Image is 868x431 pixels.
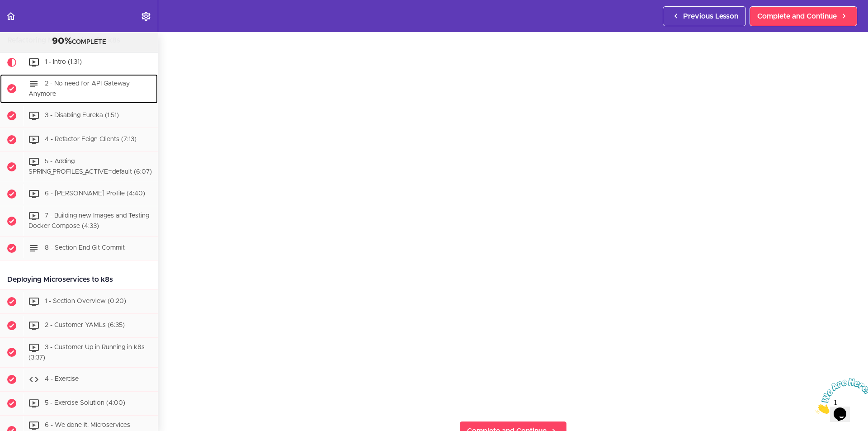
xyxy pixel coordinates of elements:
span: 3 - Disabling Eureka (1:51) [45,113,119,119]
span: 7 - Building new Images and Testing Docker Compose (4:33) [28,213,149,229]
span: 3 - Customer Up in Running in k8s (3:37) [28,344,145,361]
span: 5 - Exercise Solution (4:00) [45,400,125,407]
svg: Settings Menu [141,11,151,22]
span: 1 - Intro (1:31) [45,59,82,65]
span: Complete and Continue [757,11,837,22]
img: Chat attention grabber [4,4,60,39]
span: Previous Lesson [683,11,738,22]
div: COMPLETE [11,36,146,47]
span: 6 - [PERSON_NAME] Profile (4:40) [45,190,145,197]
span: 90% [52,37,72,46]
a: Previous Lesson [663,6,746,26]
a: Complete and Continue [750,6,857,26]
span: 2 - Customer YAMLs (6:35) [45,322,125,328]
span: 4 - Refactor Feign Clients (7:13) [45,137,137,143]
span: 4 - Exercise [45,376,79,383]
span: 1 - Section Overview (0:20) [45,298,126,304]
span: 8 - Section End Git Commit [45,245,125,251]
iframe: chat widget [812,374,868,417]
iframe: Video Player [176,28,850,407]
svg: Back to course curriculum [5,11,16,22]
span: 2 - No need for API Gateway Anymore [28,81,130,97]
